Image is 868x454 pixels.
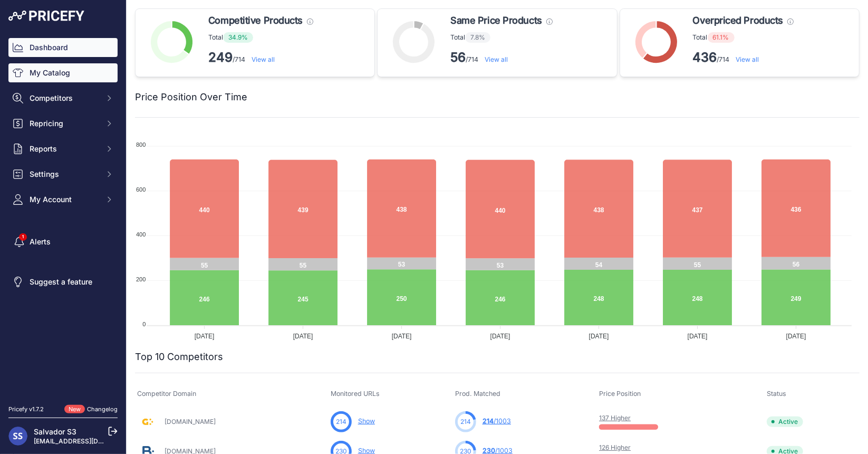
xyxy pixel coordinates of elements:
tspan: [DATE] [786,333,806,340]
a: View all [736,55,759,63]
span: 7.8% [465,32,490,43]
span: 61.1% [708,32,735,43]
span: 34.9% [223,32,253,43]
button: Repricing [8,114,118,133]
p: /714 [693,49,794,66]
tspan: 400 [136,231,146,238]
tspan: [DATE] [195,333,215,340]
a: View all [485,55,508,63]
tspan: [DATE] [392,333,412,340]
p: Total [208,32,313,43]
strong: 56 [450,50,466,65]
a: 137 Higher [599,414,631,422]
a: Show [358,417,375,425]
tspan: [DATE] [688,333,708,340]
h2: Top 10 Competitors [135,349,223,364]
span: Settings [30,169,99,179]
span: Prod. Matched [455,390,500,398]
a: 214/1003 [483,417,511,425]
button: Settings [8,165,118,184]
span: Competitor Domain [137,390,196,398]
span: 214 [460,417,471,427]
a: View all [252,55,275,63]
button: Reports [8,139,118,158]
span: 214 [483,417,494,425]
p: Total [450,32,552,43]
p: /714 [208,49,313,66]
span: Repricing [30,118,99,129]
div: Pricefy v1.7.2 [8,405,44,414]
span: Competitors [30,93,99,103]
a: Salvador S3 [34,427,76,436]
a: Changelog [87,405,118,413]
tspan: 200 [136,276,146,282]
nav: Sidebar [8,38,118,392]
tspan: [DATE] [589,333,609,340]
p: /714 [450,49,552,66]
span: Same Price Products [450,13,542,28]
span: Status [767,390,786,398]
a: My Catalog [8,63,118,82]
span: New [64,405,85,414]
a: Suggest a feature [8,272,118,291]
span: Reports [30,144,99,154]
span: Price Position [599,390,641,398]
a: Dashboard [8,38,118,57]
a: Alerts [8,232,118,251]
a: 126 Higher [599,443,631,451]
tspan: [DATE] [293,333,313,340]
strong: 436 [693,50,717,65]
button: My Account [8,190,118,209]
span: Active [767,417,803,427]
tspan: 0 [142,321,146,327]
span: My Account [30,194,99,205]
span: Competitive Products [208,13,303,28]
button: Competitors [8,89,118,108]
a: [DOMAIN_NAME] [165,418,216,425]
tspan: 600 [136,186,146,193]
p: Total [693,32,794,43]
img: Pricefy Logo [8,11,84,21]
a: [EMAIL_ADDRESS][DOMAIN_NAME] [34,437,144,445]
span: 214 [336,417,346,427]
tspan: 800 [136,141,146,148]
h2: Price Position Over Time [135,90,247,105]
strong: 249 [208,50,233,65]
span: Monitored URLs [331,390,380,398]
span: Overpriced Products [693,13,783,28]
tspan: [DATE] [490,333,510,340]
